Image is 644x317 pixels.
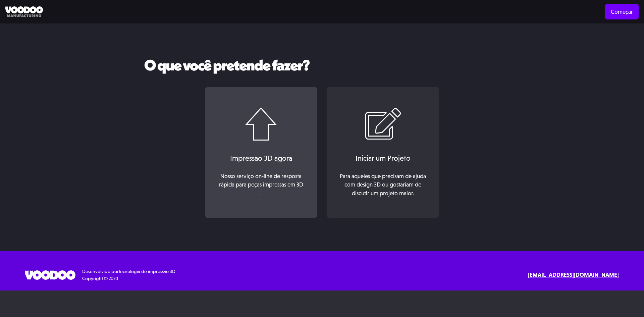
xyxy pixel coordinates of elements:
a: [EMAIL_ADDRESS][DOMAIN_NAME] [528,271,619,279]
a: Impressão 3D agoraNosso serviço on-line de resposta rápida para peças impressas em 3D. [205,87,317,218]
img: Logotipo da Voodoo Manufacturing [5,6,43,17]
font: Nosso serviço on-line de resposta rápida para peças impressas em 3D [219,173,303,188]
a: tecnologia de impressão 3D [119,269,175,274]
font: Começar [611,8,633,15]
font: Iniciar um Projeto [356,154,411,162]
font: Impressão 3D agora [230,154,292,162]
font: Desenvolvido por [82,269,119,274]
font: [EMAIL_ADDRESS][DOMAIN_NAME] [528,271,619,278]
a: Iniciar um ProjetoPara aqueles que precisam de ajuda com design 3D ou gostariam de discutir um pr... [327,87,439,218]
font: Para aqueles que precisam de ajuda com design 3D ou gostariam de discutir um projeto maior. [340,173,426,197]
font: Copyright © 2020 [82,276,118,281]
font: O que você pretende fazer? [144,56,309,74]
font: . [260,190,262,197]
a: Começar [605,4,639,19]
